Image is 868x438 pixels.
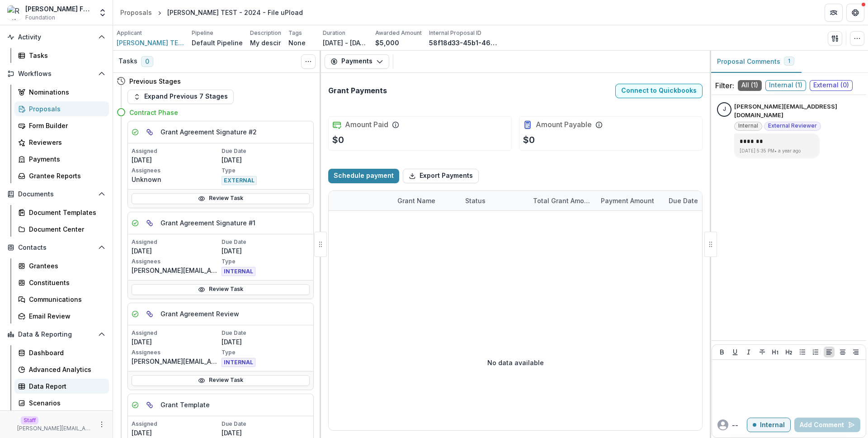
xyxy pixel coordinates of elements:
button: Open Activity [4,30,109,44]
div: Grant Name [392,191,460,210]
h2: Grant Payments [328,86,387,95]
button: Align Right [850,347,861,357]
div: [PERSON_NAME] TEST - 2024 - File uPload [167,8,303,17]
p: [PERSON_NAME][EMAIL_ADDRESS][DOMAIN_NAME] [132,357,220,366]
div: Document Templates [29,208,102,217]
p: Staff [21,416,38,424]
p: $5,000 [375,38,399,48]
div: Constituents [29,278,102,287]
p: Awarded Amount [375,29,422,37]
h4: Previous Stages [129,76,181,86]
span: Data & Reporting [18,331,94,338]
span: 0 [141,56,153,67]
button: View dependent tasks [142,125,157,139]
div: Proposals [29,104,102,114]
div: Proposals [120,8,152,17]
button: View dependent tasks [142,398,157,412]
h2: Amount Paid [345,120,388,129]
a: Data Report [14,379,109,394]
button: Bullet List [797,347,808,357]
p: Type [222,257,310,266]
div: Document Center [29,224,102,234]
button: Align Left [824,347,835,357]
p: [PERSON_NAME][EMAIL_ADDRESS][DOMAIN_NAME] [734,102,861,120]
button: Partners [825,4,843,22]
p: Internal [760,421,785,429]
span: Internal ( 1 ) [765,80,806,91]
div: Advanced Analytics [29,365,102,374]
p: Unknown [132,175,220,184]
p: Due Date [222,147,310,155]
div: Status [460,196,491,205]
span: Activity [18,33,94,41]
p: Assigned [132,147,220,155]
p: [DATE] [222,428,310,438]
a: Communications [14,292,109,307]
a: Document Templates [14,205,109,220]
span: INTERNAL [222,358,255,367]
button: Proposal Comments [710,51,802,73]
p: Filter: [715,80,734,91]
a: Tasks [14,48,109,63]
p: Internal Proposal ID [429,29,481,37]
a: Proposals [14,101,109,116]
p: Due Date [222,329,310,337]
p: $0 [523,133,535,147]
p: [DATE] [132,155,220,165]
h3: Tasks [118,57,137,65]
button: Schedule payment [328,169,399,183]
p: Type [222,348,310,357]
p: Type [222,167,310,175]
a: Nominations [14,85,109,100]
p: No data available [487,358,544,367]
button: Heading 1 [770,347,781,357]
button: Ordered List [810,347,821,357]
p: Duration [323,29,345,37]
button: View dependent tasks [142,216,157,230]
p: 58f18d33-45b1-464d-8653-1c29774d028f [429,38,497,48]
h2: Amount Payable [536,120,592,129]
button: Align Center [837,347,848,357]
p: Assignees [132,167,220,175]
div: Total Grant Amount [528,191,595,210]
button: Heading 2 [783,347,794,357]
a: Form Builder [14,118,109,133]
p: Due Date [222,420,310,428]
div: Tasks [29,51,102,60]
span: All ( 1 ) [738,80,762,91]
button: Strike [757,347,768,357]
button: Get Help [846,4,864,22]
div: Grantee Reports [29,171,102,181]
p: $0 [332,133,344,147]
div: Due Date [663,191,731,210]
div: Reviewers [29,138,102,147]
a: Email Review [14,309,109,324]
nav: breadcrumb [117,6,307,19]
div: jonah@trytemelio.com [723,106,726,112]
p: Assigned [132,238,220,246]
button: Open Data & Reporting [4,327,109,342]
button: Toggle View Cancelled Tasks [301,54,316,69]
p: Default Pipeline [192,38,243,48]
h5: Grant Agreement Signature #2 [160,127,257,137]
p: My descir [250,38,281,48]
div: Data Report [29,381,102,391]
p: [DATE] 5:35 PM • a year ago [740,148,814,154]
h5: Grant Agreement Review [160,309,239,319]
button: Open Documents [4,187,109,201]
div: [PERSON_NAME] Foundation [25,4,93,14]
a: [PERSON_NAME] TEST [117,38,184,48]
button: Payments [325,54,389,69]
span: External ( 0 ) [810,80,853,91]
p: [DATE] - [DATE] [323,38,368,48]
p: None [288,38,306,48]
p: Assigned [132,420,220,428]
a: Dashboard [14,345,109,360]
p: [DATE] [132,246,220,256]
div: Email Review [29,311,102,321]
button: Open Workflows [4,67,109,81]
p: [PERSON_NAME][EMAIL_ADDRESS][DOMAIN_NAME] [132,266,220,275]
p: Assignees [132,348,220,357]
